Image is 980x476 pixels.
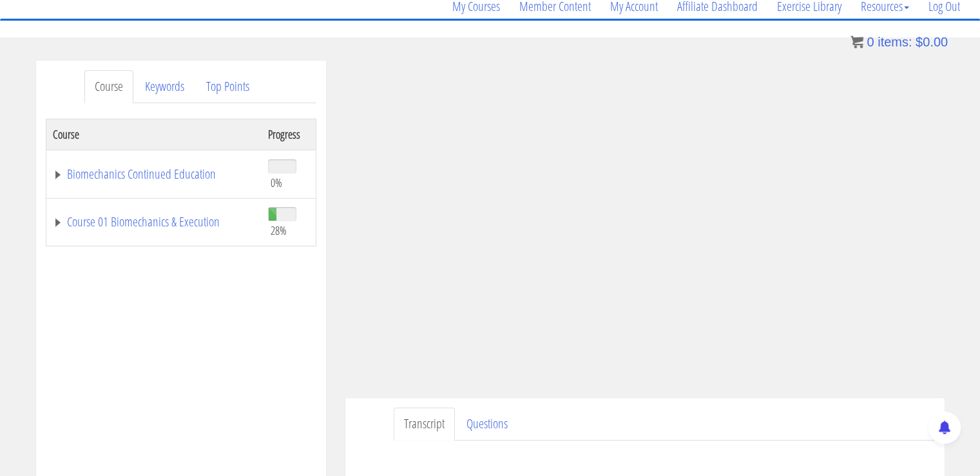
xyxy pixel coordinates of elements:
a: Transcript [394,408,455,441]
a: 0 items: $0.00 [850,35,948,49]
img: icon11.png [850,35,863,48]
a: Questions [456,408,518,441]
a: Top Points [196,70,260,103]
a: Keywords [135,70,195,103]
span: 0% [271,175,282,190]
span: 28% [271,223,287,237]
a: Course 01 Biomechanics & Execution [53,215,255,228]
bdi: 0.00 [916,35,948,49]
span: 0 [867,35,874,49]
a: Course [84,70,133,103]
th: Progress [262,119,316,150]
th: Course [46,119,262,150]
span: $ [916,35,923,49]
a: Biomechanics Continued Education [53,168,255,181]
span: items: [878,35,912,49]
